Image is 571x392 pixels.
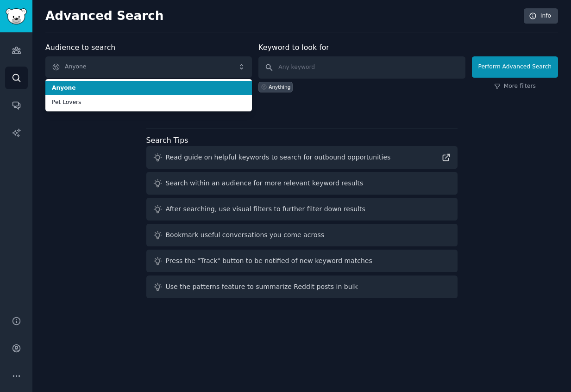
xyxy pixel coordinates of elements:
[524,8,558,24] a: Info
[494,82,536,91] a: More filters
[146,136,188,145] label: Search Tips
[45,9,519,24] h2: Advanced Search
[45,43,115,52] label: Audience to search
[258,43,329,52] label: Keyword to look for
[269,84,290,90] div: Anything
[166,204,365,214] div: After searching, use visual filters to further filter down results
[472,56,558,78] button: Perform Advanced Search
[6,8,27,24] img: GummySearch logo
[166,178,364,188] div: Search within an audience for more relevant keyword results
[166,153,391,162] div: Read guide on helpful keywords to search for outbound opportunities
[258,56,465,79] input: Any keyword
[52,98,245,107] span: Pet Lovers
[45,56,252,78] button: Anyone
[52,84,245,92] span: Anyone
[45,79,252,111] ul: Anyone
[166,256,372,266] div: Press the "Track" button to be notified of new keyword matches
[166,230,325,240] div: Bookmark useful conversations you come across
[166,282,358,292] div: Use the patterns feature to summarize Reddit posts in bulk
